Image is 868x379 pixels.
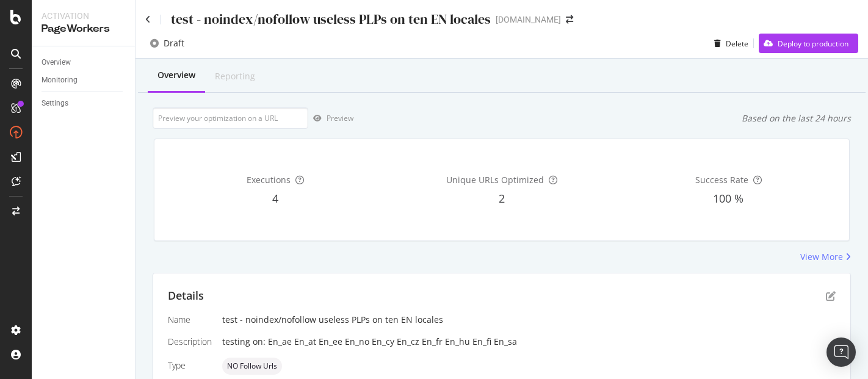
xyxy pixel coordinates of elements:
div: Type [168,359,212,372]
div: Activation [42,10,125,22]
div: View More [800,251,843,263]
div: Name [168,314,212,326]
div: arrow-right-arrow-left [566,15,573,24]
div: testing on: En_ae En_at En_ee En_no En_cy En_cz En_fr En_hu En_fi En_sa [222,336,836,348]
div: Draft [164,37,184,49]
a: Overview [42,56,126,69]
button: Delete [709,34,748,53]
div: pen-to-square [826,291,836,301]
div: PageWorkers [42,22,125,36]
button: Preview [308,109,353,128]
span: NO Follow Urls [227,363,277,370]
a: Click to go back [145,15,151,24]
span: 100 % [713,191,743,206]
div: Deploy to production [778,38,848,49]
div: [DOMAIN_NAME] [496,13,561,26]
input: Preview your optimization on a URL [153,107,308,129]
span: 4 [272,191,278,206]
a: Settings [42,97,126,110]
span: Success Rate [695,174,748,186]
div: Delete [726,38,748,49]
button: Deploy to production [759,34,858,53]
div: Settings [42,97,68,110]
div: Description [168,336,212,348]
div: Monitoring [42,74,78,87]
div: neutral label [222,358,282,375]
div: Reporting [215,70,255,82]
div: test - noindex/nofollow useless PLPs on ten EN locales [222,314,836,326]
span: Executions [247,174,291,186]
span: Unique URLs Optimized [446,174,544,186]
div: test - noindex/nofollow useless PLPs on ten EN locales [171,10,491,29]
div: Overview [157,69,195,81]
div: Overview [42,56,71,69]
span: 2 [499,191,505,206]
div: Based on the last 24 hours [742,112,851,125]
div: Preview [327,113,353,123]
div: Details [168,288,204,304]
div: Open Intercom Messenger [826,337,856,367]
a: Monitoring [42,74,126,87]
a: View More [800,251,851,263]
